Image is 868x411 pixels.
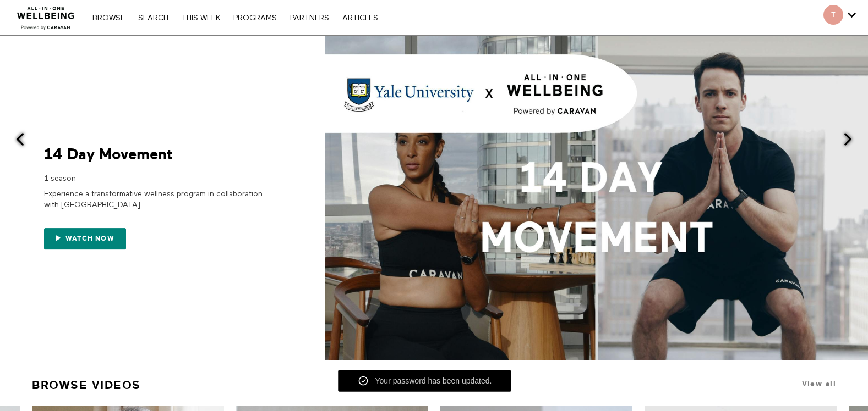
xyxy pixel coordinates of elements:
[802,380,836,388] a: View all
[369,375,492,386] div: Your password has been updated.
[285,14,335,22] a: PARTNERS
[133,14,174,22] a: Search
[358,375,369,386] img: check-mark
[87,12,383,23] nav: Primary
[32,374,141,397] a: Browse Videos
[228,14,282,22] a: PROGRAMS
[337,14,384,22] a: ARTICLES
[87,14,130,22] a: Browse
[176,14,226,22] a: THIS WEEK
